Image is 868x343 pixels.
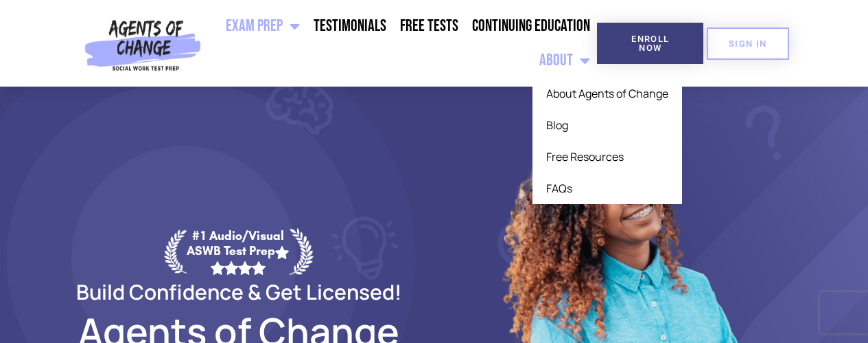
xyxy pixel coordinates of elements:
[43,282,434,302] h2: Build Confidence & Get Licensed!
[597,23,703,64] a: Enroll Now
[187,228,290,274] div: #1 Audio/Visual ASWB Test Prep
[207,9,597,78] nav: Menu
[707,27,789,60] a: SIGN IN
[532,43,597,78] a: About
[393,9,465,43] a: Free Tests
[729,39,767,48] span: SIGN IN
[532,109,682,141] a: Blog
[532,141,682,173] a: Free Resources
[532,173,682,204] a: FAQs
[219,9,307,43] a: Exam Prep
[307,9,393,43] a: Testimonials
[532,78,682,109] a: About Agents of Change
[465,9,597,43] a: Continuing Education
[619,34,681,52] span: Enroll Now
[532,78,682,204] ul: About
